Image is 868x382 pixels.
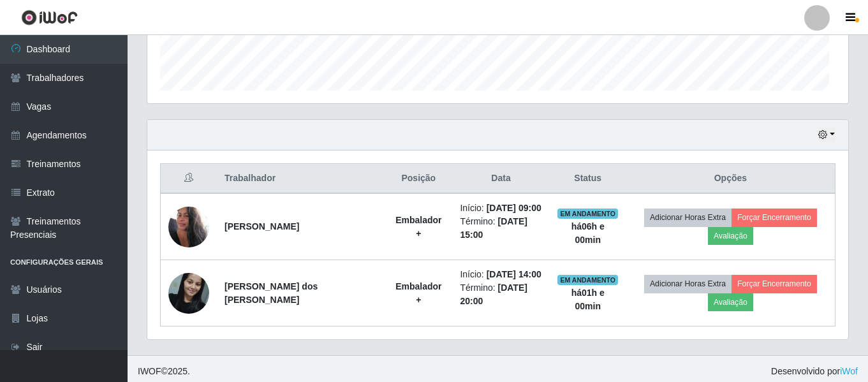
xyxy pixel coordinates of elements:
li: Término: [460,281,541,308]
time: [DATE] 14:00 [487,269,541,279]
img: 1672695998184.jpeg [168,200,209,254]
span: IWOF [138,366,161,376]
button: Adicionar Horas Extra [644,275,732,293]
th: Trabalhador [217,164,385,194]
strong: Embalador + [395,281,441,305]
button: Avaliação [708,293,753,311]
span: © 2025 . [138,365,190,378]
time: [DATE] 09:00 [487,203,541,213]
button: Forçar Encerramento [732,209,817,226]
strong: há 06 h e 00 min [571,221,605,245]
li: Início: [460,268,541,281]
th: Status [550,164,626,194]
img: CoreUI Logo [21,10,78,26]
strong: há 01 h e 00 min [571,288,605,311]
li: Início: [460,202,541,215]
span: EM ANDAMENTO [557,209,618,219]
strong: Embalador + [395,215,441,239]
strong: [PERSON_NAME] [224,221,299,231]
th: Posição [385,164,452,194]
button: Adicionar Horas Extra [644,209,732,226]
th: Data [452,164,549,194]
img: 1651018205499.jpeg [168,266,209,320]
strong: [PERSON_NAME] dos [PERSON_NAME] [224,281,318,305]
th: Opções [626,164,835,194]
span: EM ANDAMENTO [557,275,618,285]
button: Avaliação [708,227,753,245]
li: Término: [460,215,541,242]
a: iWof [840,366,858,376]
button: Forçar Encerramento [732,275,817,293]
span: Desenvolvido por [771,365,858,378]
